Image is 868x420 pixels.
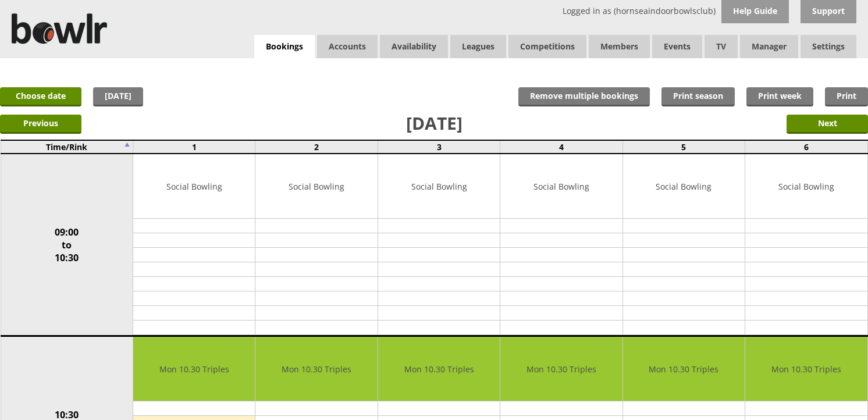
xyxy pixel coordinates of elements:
[705,35,738,58] span: TV
[255,337,377,401] td: Mon 10.30 Triples
[589,35,650,58] span: Members
[623,154,745,219] td: Social Bowling
[652,35,702,58] a: Events
[518,87,650,106] input: Remove multiple bookings
[1,140,133,154] td: Time/Rink
[740,35,798,58] span: Manager
[745,140,867,154] td: 6
[378,140,500,154] td: 3
[500,154,622,219] td: Social Bowling
[623,337,745,401] td: Mon 10.30 Triples
[1,154,133,336] td: 09:00 to 10:30
[500,140,622,154] td: 4
[133,140,255,154] td: 1
[254,35,315,59] a: Bookings
[661,87,735,106] a: Print season
[378,154,500,219] td: Social Bowling
[500,337,622,401] td: Mon 10.30 Triples
[745,337,867,401] td: Mon 10.30 Triples
[133,154,255,219] td: Social Bowling
[450,35,506,58] a: Leagues
[622,140,745,154] td: 5
[508,35,586,58] a: Competitions
[746,87,813,106] a: Print week
[255,140,378,154] td: 2
[93,87,143,106] a: [DATE]
[801,35,856,58] span: Settings
[380,35,448,58] a: Availability
[133,337,255,401] td: Mon 10.30 Triples
[787,115,868,134] input: Next
[255,154,377,219] td: Social Bowling
[378,337,500,401] td: Mon 10.30 Triples
[825,87,868,106] a: Print
[317,35,378,58] span: Accounts
[745,154,867,219] td: Social Bowling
